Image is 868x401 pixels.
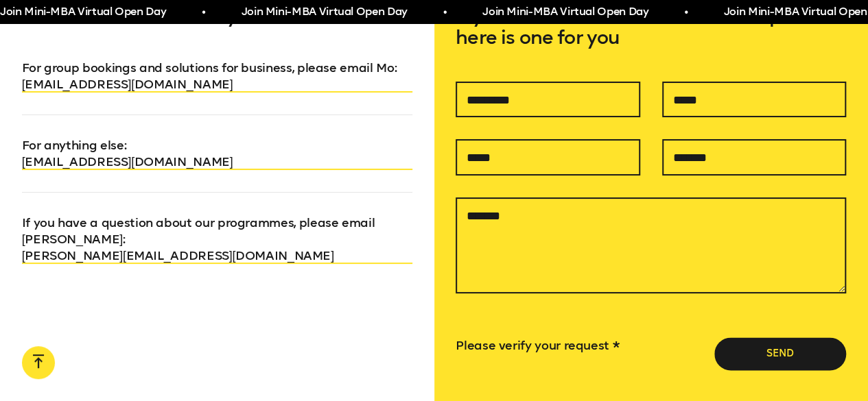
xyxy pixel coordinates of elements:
h5: If you are more of a ‘fill in the form’ person, here is one for you [456,5,846,82]
span: • [202,4,205,21]
h5: We’d love to hear from you [22,5,412,60]
p: For group bookings and solutions for business, please email Mo : [22,60,412,93]
button: Send [714,337,846,370]
p: If you have a question about our programmes, please email [PERSON_NAME] : [22,192,412,264]
span: Send [736,347,824,361]
a: [EMAIL_ADDRESS][DOMAIN_NAME] [22,154,412,170]
p: For anything else : [22,114,412,170]
a: [EMAIL_ADDRESS][DOMAIN_NAME] [22,76,412,93]
a: [PERSON_NAME][EMAIL_ADDRESS][DOMAIN_NAME] [22,247,412,264]
span: • [443,4,446,21]
label: Please verify your request * [456,338,619,353]
span: • [684,4,688,21]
